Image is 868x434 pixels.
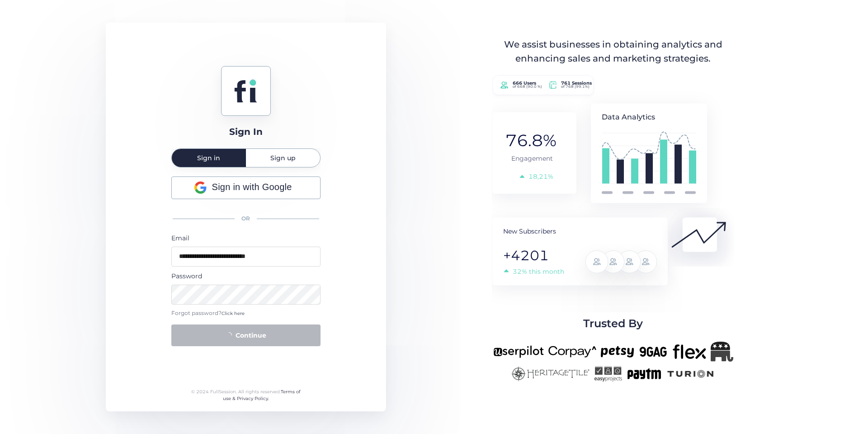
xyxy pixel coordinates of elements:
div: Email [171,233,321,243]
tspan: Engagement [511,155,553,163]
tspan: Data Analytics [602,113,655,122]
tspan: New Subscribers [503,227,556,235]
img: petsy-new.png [601,342,634,362]
span: Sign in with Google [212,180,292,194]
img: userpilot-new.png [493,342,544,362]
button: Continue [171,324,321,346]
img: 9gag-new.png [638,342,668,362]
tspan: of 668 (90.0 %) [513,85,542,89]
tspan: 32% this month [513,268,564,276]
tspan: 666 Users [513,81,537,86]
span: Sign in [197,155,220,161]
img: easyprojects-new.png [594,366,622,382]
tspan: 18,21% [528,172,553,181]
div: Sign In [229,125,263,139]
img: corpay-new.png [548,342,596,362]
div: © 2024 FullSession. All rights reserved. [187,388,304,402]
span: Trusted By [583,315,643,332]
img: Republicanlogo-bw.png [711,342,733,362]
span: Click here [222,310,245,316]
div: We assist businesses in obtaining analytics and enhancing sales and marketing strategies. [494,38,732,66]
div: Forgot password? [171,309,321,318]
img: turion-new.png [666,366,715,382]
img: paytm-new.png [627,366,661,382]
div: OR [171,209,321,229]
div: Password [171,271,321,281]
tspan: of 768 (99.1%) [561,85,590,89]
tspan: +4201 [503,248,549,264]
tspan: 761 Sessions [561,81,593,86]
img: flex-new.png [673,342,706,362]
span: Sign up [270,155,296,161]
tspan: 76.8% [506,130,557,150]
img: heritagetile-new.png [511,366,590,382]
